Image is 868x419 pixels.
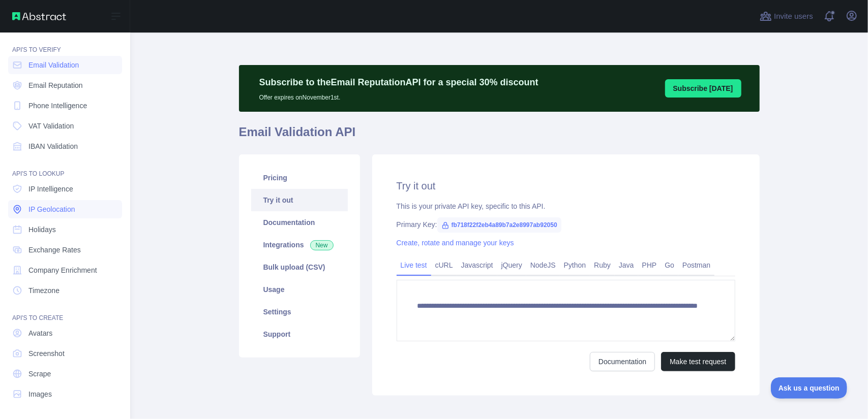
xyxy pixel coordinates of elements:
a: Images [8,385,122,403]
a: Holidays [8,220,122,239]
span: Email Validation [28,60,79,70]
span: Invite users [774,11,813,22]
a: Ruby [590,257,615,273]
span: Images [28,389,52,399]
a: Settings [251,301,348,323]
span: IP Intelligence [28,184,73,194]
a: Screenshot [8,344,122,363]
span: Scrape [28,369,51,379]
a: Java [615,257,638,273]
span: Holidays [28,224,56,235]
a: IP Intelligence [8,180,122,198]
p: Subscribe to the Email Reputation API for a special 30 % discount [259,75,538,89]
span: Screenshot [28,348,65,359]
a: Try it out [251,189,348,211]
span: Timezone [28,285,59,296]
span: Phone Intelligence [28,101,87,111]
a: Avatars [8,324,122,342]
a: cURL [431,257,457,273]
span: IP Geolocation [28,204,75,214]
span: fb718f22f2eb4a89b7a2e8997ab92050 [437,217,561,233]
a: Support [251,323,348,345]
button: Invite users [758,8,815,24]
button: Make test request [661,352,735,371]
a: Python [560,257,590,273]
button: Subscribe [DATE] [665,79,741,98]
span: Company Enrichment [28,265,97,275]
a: VAT Validation [8,117,122,135]
span: Exchange Rates [28,245,81,255]
div: API'S TO VERIFY [8,34,122,54]
a: Email Validation [8,56,122,74]
a: Integrations New [251,234,348,256]
div: Primary Key: [397,219,735,230]
a: IBAN Validation [8,137,122,155]
div: This is your private API key, specific to this API. [397,201,735,211]
a: Email Reputation [8,76,122,94]
span: IBAN Validation [28,141,78,151]
a: Bulk upload (CSV) [251,256,348,278]
div: API'S TO CREATE [8,302,122,322]
a: Documentation [590,352,655,371]
p: Offer expires on November 1st. [259,89,538,102]
a: Timezone [8,281,122,300]
a: Scrape [8,365,122,383]
a: Phone Intelligence [8,96,122,115]
a: Pricing [251,167,348,189]
h1: Email Validation API [239,124,760,148]
a: Javascript [457,257,497,273]
a: Documentation [251,211,348,234]
a: Postman [678,257,714,273]
span: Avatars [28,328,52,338]
a: Create, rotate and manage your keys [397,239,514,247]
h2: Try it out [397,179,735,193]
a: NodeJS [526,257,560,273]
a: Exchange Rates [8,241,122,259]
span: VAT Validation [28,121,74,131]
a: Live test [397,257,431,273]
iframe: Toggle Customer Support [771,377,848,399]
a: Usage [251,278,348,301]
span: Email Reputation [28,80,83,90]
a: Go [661,257,678,273]
a: IP Geolocation [8,200,122,218]
img: Abstract API [12,12,66,20]
div: API'S TO LOOKUP [8,157,122,178]
span: New [310,240,334,250]
a: PHP [638,257,661,273]
a: Company Enrichment [8,261,122,279]
a: jQuery [497,257,526,273]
